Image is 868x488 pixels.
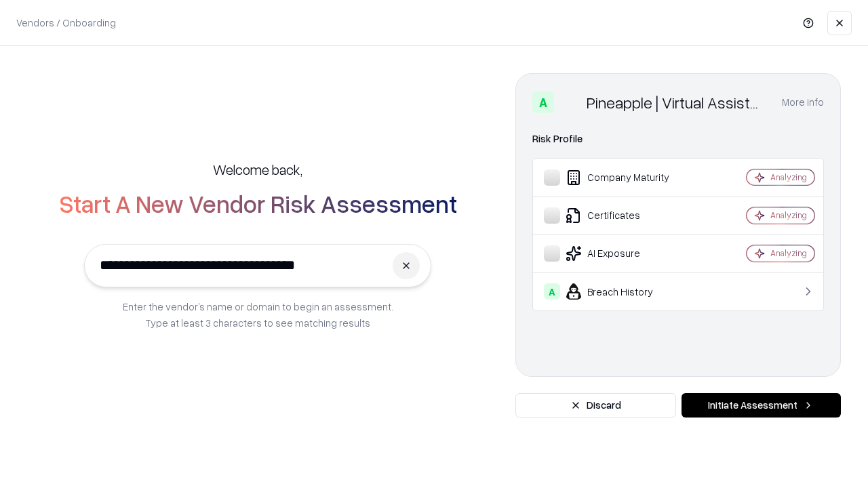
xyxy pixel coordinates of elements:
[782,90,824,115] button: More info
[770,171,807,183] div: Analyzing
[587,91,766,113] div: Pineapple | Virtual Assistant Agency
[544,245,706,262] div: AI Exposure
[59,190,457,217] h2: Start A New Vendor Risk Assessment
[770,247,807,259] div: Analyzing
[544,169,706,186] div: Company Maturity
[123,298,393,331] p: Enter the vendor’s name or domain to begin an assessment. Type at least 3 characters to see match...
[544,283,706,300] div: Breach History
[544,283,560,300] div: A
[213,160,302,179] h5: Welcome back,
[559,91,581,113] img: Pineapple | Virtual Assistant Agency
[532,131,824,147] div: Risk Profile
[682,393,841,418] button: Initiate Assessment
[770,209,807,221] div: Analyzing
[544,207,706,224] div: Certificates
[532,91,554,113] div: A
[515,393,676,418] button: Discard
[16,16,116,30] p: Vendors / Onboarding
